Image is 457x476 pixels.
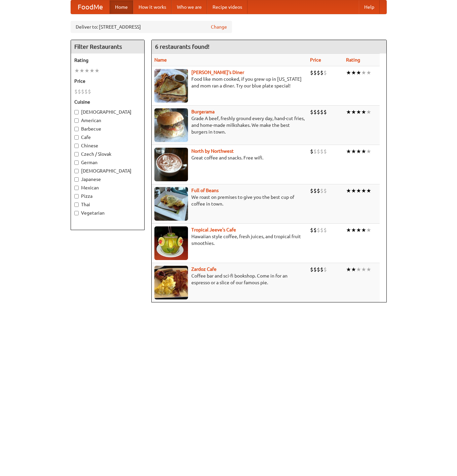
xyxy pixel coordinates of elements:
[172,0,207,14] a: Who we are
[191,188,219,193] a: Full of Beans
[310,266,313,273] li: $
[351,226,356,234] li: ★
[74,168,141,174] label: [DEMOGRAPHIC_DATA]
[74,127,79,131] input: Barbecue
[154,148,188,181] img: north.jpg
[317,187,320,194] li: $
[78,88,81,95] li: $
[88,88,91,95] li: $
[154,226,188,260] img: jeeves.jpg
[317,266,320,273] li: $
[154,272,305,286] p: Coffee bar and sci-fi bookshop. Come in for an espresso or a slice of our famous pie.
[94,67,100,74] li: ★
[310,187,313,194] li: $
[74,99,141,105] h5: Cuisine
[191,70,244,75] a: [PERSON_NAME]'s Diner
[84,67,89,74] li: ★
[346,226,351,234] li: ★
[320,266,323,273] li: $
[323,69,327,76] li: $
[191,109,215,114] b: Burgerama
[74,169,79,173] input: [DEMOGRAPHIC_DATA]
[154,187,188,221] img: beans.jpg
[133,0,172,14] a: How it works
[323,226,327,234] li: $
[74,144,79,148] input: Chinese
[191,227,236,232] a: Tropical Jeeve's Cafe
[366,148,371,155] li: ★
[71,21,232,33] div: Deliver to: [STREET_ADDRESS]
[317,108,320,116] li: $
[310,57,321,63] a: Price
[74,203,79,207] input: Thai
[74,184,141,191] label: Mexican
[310,148,313,155] li: $
[89,67,94,74] li: ★
[366,187,371,194] li: ★
[154,233,305,247] p: Hawaiian style coffee, fresh juices, and tropical fruit smoothies.
[74,194,79,198] input: Pizza
[351,187,356,194] li: ★
[317,148,320,155] li: $
[323,187,327,194] li: $
[74,193,141,199] label: Pizza
[356,187,361,194] li: ★
[356,108,361,116] li: ★
[366,266,371,273] li: ★
[74,176,141,183] label: Japanese
[74,201,141,208] label: Thai
[346,57,360,63] a: Rating
[207,0,247,14] a: Recipe videos
[191,266,217,272] a: Zardoz Cafe
[351,108,356,116] li: ★
[154,194,305,207] p: We roast on premises to give you the best cup of coffee in town.
[317,69,320,76] li: $
[356,266,361,273] li: ★
[74,186,79,190] input: Mexican
[366,226,371,234] li: ★
[81,88,84,95] li: $
[361,226,366,234] li: ★
[74,177,79,182] input: Japanese
[310,108,313,116] li: $
[79,67,84,74] li: ★
[313,108,317,116] li: $
[211,24,227,30] a: Change
[361,69,366,76] li: ★
[351,69,356,76] li: ★
[359,0,380,14] a: Help
[74,57,141,64] h5: Rating
[310,226,313,234] li: $
[154,69,188,103] img: sallys.jpg
[74,78,141,84] h5: Price
[323,266,327,273] li: $
[74,152,79,156] input: Czech / Slovak
[320,187,323,194] li: $
[346,108,351,116] li: ★
[351,148,356,155] li: ★
[310,69,313,76] li: $
[74,159,141,166] label: German
[346,69,351,76] li: ★
[361,187,366,194] li: ★
[74,160,79,165] input: German
[320,148,323,155] li: $
[74,110,79,114] input: [DEMOGRAPHIC_DATA]
[74,211,79,215] input: Vegetarian
[356,148,361,155] li: ★
[313,266,317,273] li: $
[154,108,188,142] img: burgerama.jpg
[313,69,317,76] li: $
[84,88,88,95] li: $
[320,226,323,234] li: $
[346,266,351,273] li: ★
[110,0,133,14] a: Home
[154,76,305,89] p: Food like mom cooked, if you grew up in [US_STATE] and mom ran a diner. Try our blue plate special!
[320,69,323,76] li: $
[74,88,78,95] li: $
[74,142,141,149] label: Chinese
[154,266,188,299] img: zardoz.jpg
[74,210,141,216] label: Vegetarian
